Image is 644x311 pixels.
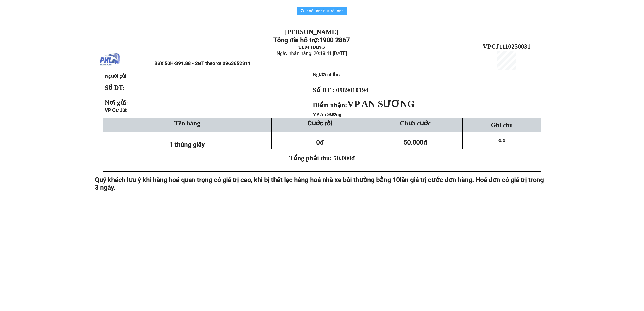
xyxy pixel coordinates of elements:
[404,139,427,146] span: 50.000đ
[308,119,332,127] strong: Cước rồi
[491,121,513,129] span: Ghi chú
[298,44,325,50] strong: TEM HÀNG
[174,119,200,127] span: Tên hàng
[277,50,347,56] span: Ngày nhận hàng: 20:18:41 [DATE]
[313,86,334,94] strong: Số ĐT :
[100,50,120,70] img: logo
[285,28,338,35] strong: [PERSON_NAME]
[400,119,431,127] span: Chưa cước
[347,99,415,109] span: VP AN SƯƠNG
[273,36,319,44] strong: Tổng đài hỗ trợ:
[105,84,125,91] strong: Số ĐT:
[313,112,341,117] span: VP An Sương
[289,154,355,162] span: Tổng phải thu: 50.000đ
[297,7,347,15] button: printerIn mẫu biên lai tự cấu hình
[313,72,340,77] strong: Người nhận:
[223,61,251,66] span: 0963652311
[105,107,127,113] span: VP Cư Jút
[319,36,350,44] strong: 1900 2867
[169,141,205,148] span: 1 thùng giấy
[105,99,130,106] span: Nơi gửi:
[105,73,128,79] span: Người gửi:
[165,61,251,66] span: 50H-391.88 - SĐT theo xe:
[154,61,251,66] span: BSX:
[305,8,343,13] span: In mẫu biên lai tự cấu hình
[483,43,531,50] span: VPCJ1110250031
[301,9,304,13] span: printer
[498,138,505,143] span: c.c
[336,86,368,94] span: 0989010194
[316,139,324,146] span: 0đ
[95,176,400,184] span: Quý khách lưu ý khi hàng hoá quan trọng có giá trị cao, khi bị thất lạc hàng hoá nhà xe bồi thườn...
[95,176,544,191] span: lần giá trị cước đơn hàng. Hoá đơn có giá trị trong 3 ngày.
[313,101,415,109] strong: Điểm nhận:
